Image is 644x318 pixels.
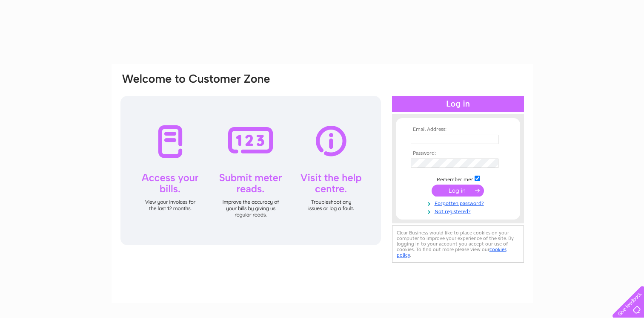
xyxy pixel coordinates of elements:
[432,185,484,197] input: Submit
[411,207,507,215] a: Not registered?
[397,246,507,258] a: cookies policy
[409,150,507,156] th: Password:
[409,127,507,133] th: Email Address:
[392,225,524,263] div: Clear Business would like to place cookies on your computer to improve your experience of the sit...
[411,199,507,207] a: Forgotten password?
[409,174,507,183] td: Remember me?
